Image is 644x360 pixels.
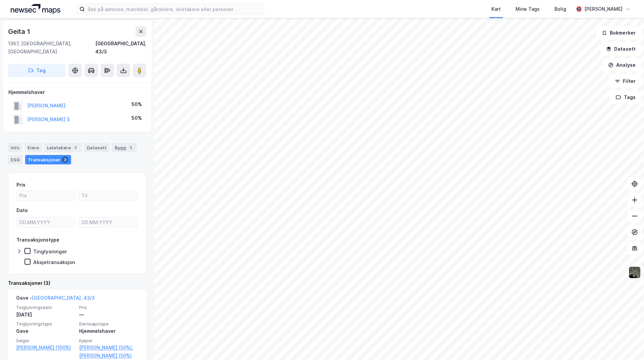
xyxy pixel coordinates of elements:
[628,266,641,279] img: 9k=
[79,321,138,327] span: Eierskapstype
[131,100,142,108] div: 50%
[8,155,22,164] div: ESG
[33,259,75,265] div: Aksjetransaksjon
[84,143,109,152] div: Datasett
[79,191,138,201] input: Til
[16,294,95,305] div: Gave -
[610,91,641,104] button: Tags
[8,26,32,37] div: Geita 1
[491,5,501,13] div: Kart
[79,217,138,227] input: DD.MM.YYYY
[127,144,134,151] div: 5
[8,40,95,56] div: 1367, [GEOGRAPHIC_DATA], [GEOGRAPHIC_DATA]
[16,311,75,319] div: [DATE]
[16,338,75,344] span: Selger
[584,5,623,13] div: [PERSON_NAME]
[79,305,138,310] span: Pris
[610,328,644,360] iframe: Chat Widget
[79,311,138,319] div: —
[16,305,75,310] span: Tinglysningsdato
[17,217,75,227] input: DD.MM.YYYY
[33,248,67,255] div: Tinglysninger
[8,88,146,96] div: Hjemmelshaver
[112,143,137,152] div: Bygg
[16,344,75,352] a: [PERSON_NAME] (100%)
[25,155,71,164] div: Transaksjoner
[16,206,28,214] div: Dato
[8,143,22,152] div: Info
[25,143,42,152] div: Eiere
[609,74,641,88] button: Filter
[554,5,566,13] div: Bolig
[8,279,146,287] div: Transaksjoner (3)
[600,42,641,56] button: Datasett
[32,295,95,301] a: [GEOGRAPHIC_DATA], 43/3
[17,191,75,201] input: Fra
[16,327,75,335] div: Gave
[516,5,540,13] div: Mine Tags
[11,4,60,14] img: logo.a4113a55bc3d86da70a041830d287a7e.svg
[79,352,138,360] a: [PERSON_NAME] (50%)
[131,114,142,122] div: 50%
[16,181,25,189] div: Pris
[72,144,79,151] div: 2
[44,143,82,152] div: Leietakere
[596,26,641,40] button: Bokmerker
[16,236,59,244] div: Transaksjonstype
[79,338,138,344] span: Kjøper
[62,156,68,163] div: 3
[610,328,644,360] div: Kontrollprogram for chat
[602,58,641,72] button: Analyse
[95,40,146,56] div: [GEOGRAPHIC_DATA], 43/3
[79,327,138,335] div: Hjemmelshaver
[85,4,264,14] input: Søk på adresse, matrikkel, gårdeiere, leietakere eller personer
[79,344,138,352] a: [PERSON_NAME] (50%),
[16,321,75,327] span: Tinglysningstype
[8,64,66,77] button: Tag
